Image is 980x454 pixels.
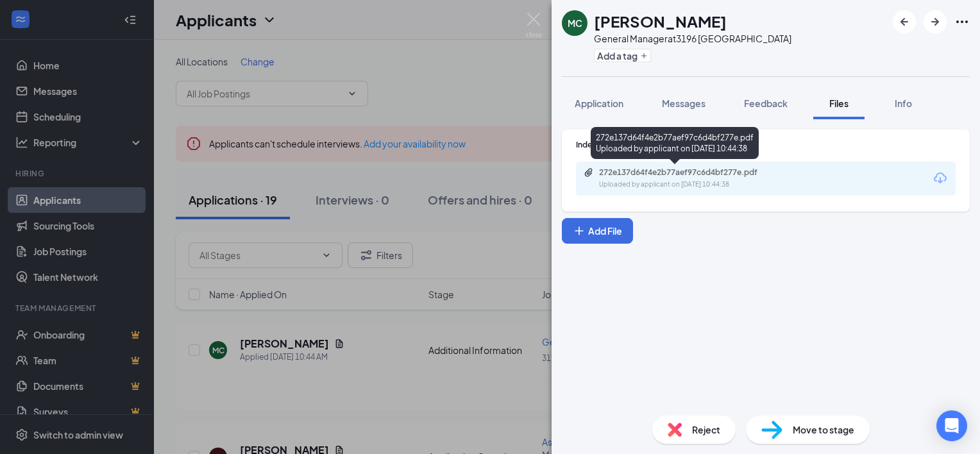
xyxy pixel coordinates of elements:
[897,14,912,29] svg: ArrowLeftNew
[594,10,727,32] h1: [PERSON_NAME]
[599,167,779,178] div: 272e137d64f4e2b77aef97c6d4bf277e.pdf
[594,32,791,45] div: General Manager at 3196 [GEOGRAPHIC_DATA]
[591,127,759,159] div: 272e137d64f4e2b77aef97c6d4bf277e.pdf Uploaded by applicant on [DATE] 10:44:38
[927,14,943,29] svg: ArrowRight
[954,14,970,29] svg: Ellipses
[829,97,849,109] span: Files
[599,180,791,190] div: Uploaded by applicant on [DATE] 10:44:38
[584,167,594,178] svg: Paperclip
[933,171,948,186] svg: Download
[893,10,916,33] button: ArrowLeftNew
[576,139,956,150] div: Indeed Resume
[895,97,912,109] span: Info
[568,17,582,29] div: MC
[573,224,586,237] svg: Plus
[562,218,633,244] button: Add FilePlus
[575,97,623,109] span: Application
[793,423,854,437] span: Move to stage
[936,410,967,441] div: Open Intercom Messenger
[640,52,648,60] svg: Plus
[594,49,651,62] button: PlusAdd a tag
[662,97,705,109] span: Messages
[692,423,720,437] span: Reject
[744,97,788,109] span: Feedback
[924,10,947,33] button: ArrowRight
[584,167,791,190] a: Paperclip272e137d64f4e2b77aef97c6d4bf277e.pdfUploaded by applicant on [DATE] 10:44:38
